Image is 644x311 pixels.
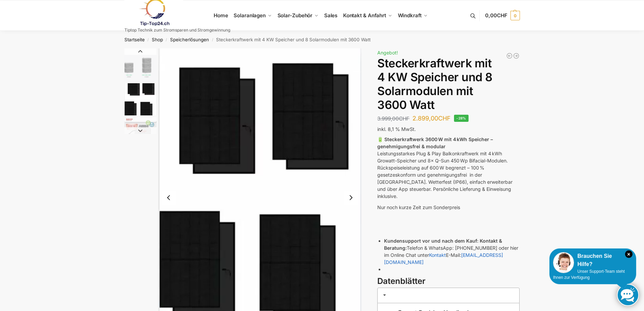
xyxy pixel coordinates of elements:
p: Nur noch kurze Zeit zum Sonderpreis [377,204,520,211]
a: Speicherlösungen [170,37,209,42]
nav: Breadcrumb [112,31,532,48]
button: Previous slide [162,191,176,205]
a: Kontakt & Anfahrt [340,0,395,31]
bdi: 2.899,00 [412,115,451,122]
a: Kontakt [429,252,446,258]
bdi: 3.999,00 [377,115,409,122]
li: 1 / 9 [123,48,157,82]
span: Unser Support-Team steht Ihnen zur Verfügung [553,269,625,280]
span: CHF [497,12,507,19]
img: Nep800 [124,117,157,149]
strong: 🔋 Steckerkraftwerk 3600 W mit 4 kWh Speicher – genehmigungsfrei & modular [377,136,493,149]
h3: Datenblätter [377,275,520,287]
img: 6 Module bificiaL [124,83,157,115]
li: 3 / 9 [123,116,157,150]
span: Solar-Zubehör [278,12,313,19]
span: CHF [438,115,451,122]
button: Next slide [344,191,358,205]
span: Solaranlagen [234,12,266,19]
span: CHF [399,115,409,122]
li: Telefon & WhatsApp: [PHONE_NUMBER] oder hier im Online Chat unter E-Mail: [384,237,520,266]
strong: Kontakt & Beratung: [384,238,502,251]
a: Sales [321,0,340,31]
p: Leistungsstarkes Plug & Play Balkonkraftwerk mit 4 kWh Growatt-Speicher und 8× Q-Sun 450 Wp Bifac... [377,136,520,200]
a: [EMAIL_ADDRESS][DOMAIN_NAME] [384,252,503,265]
strong: Kundensupport vor und nach dem Kauf: [384,238,478,244]
span: / [163,37,170,43]
span: / [209,37,216,43]
h1: Steckerkraftwerk mit 4 KW Speicher und 8 Solarmodulen mit 3600 Watt [377,57,520,112]
span: inkl. 8,1 % MwSt. [377,126,416,132]
button: Next slide [124,127,157,134]
span: Kontakt & Anfahrt [343,12,386,19]
span: Angebot! [377,50,398,55]
span: 0 [510,11,520,20]
img: Customer service [553,252,574,273]
div: Brauchen Sie Hilfe? [553,252,633,268]
span: / [145,37,152,43]
a: Balkonkraftwerk 890 Watt Solarmodulleistung mit 1kW/h Zendure Speicher [506,52,513,59]
a: Windkraft [395,0,430,31]
a: 0,00CHF 0 [485,5,520,26]
span: 0,00 [485,12,507,19]
a: Solar-Zubehör [275,0,321,31]
button: Previous slide [124,48,157,55]
span: Windkraft [398,12,422,19]
li: 2 / 9 [123,82,157,116]
span: Sales [324,12,338,19]
img: Growatt-NOAH-2000-flexible-erweiterung [124,48,157,82]
span: -28% [454,115,469,122]
a: Balkonkraftwerk 1780 Watt mit 4 KWh Zendure Batteriespeicher Notstrom fähig [513,52,520,59]
a: Solaranlagen [231,0,275,31]
i: Schließen [625,250,633,258]
a: Shop [152,37,163,42]
p: Tiptop Technik zum Stromsparen und Stromgewinnung [124,28,230,32]
a: Startseite [124,37,145,42]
